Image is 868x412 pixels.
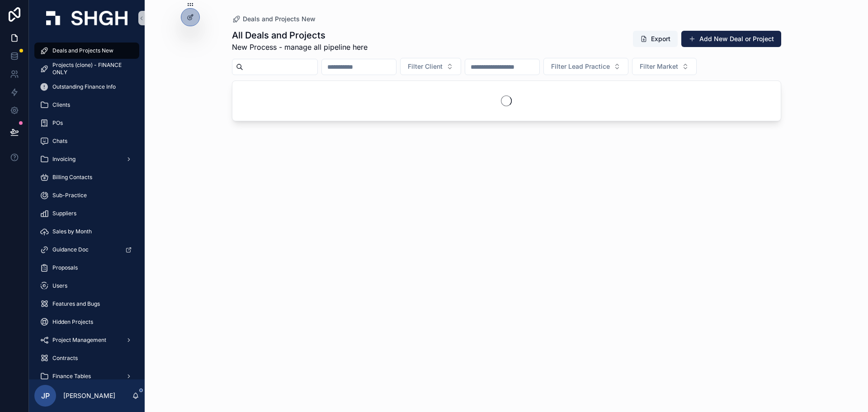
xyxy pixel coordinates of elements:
[34,205,139,222] a: Suppliers
[52,192,87,199] span: Sub-Practice
[52,62,130,76] span: Projects (clone) - FINANCE ONLY
[34,115,139,131] a: POs
[632,58,697,75] button: Select Button
[543,58,628,75] button: Select Button
[52,318,93,326] span: Hidden Projects
[681,31,781,47] button: Add New Deal or Project
[29,36,145,379] div: scrollable content
[34,350,139,366] a: Contracts
[52,101,70,109] span: Clients
[34,187,139,204] a: Sub-Practice
[52,174,92,181] span: Billing Contacts
[52,228,92,235] span: Sales by Month
[52,336,106,344] span: Project Management
[52,137,67,145] span: Chats
[34,97,139,113] a: Clients
[232,14,316,24] a: Deals and Projects New
[232,29,368,42] h1: All Deals and Projects
[52,300,100,308] span: Features and Bugs
[34,332,139,348] a: Project Management
[34,43,139,59] a: Deals and Projects New
[243,14,316,24] span: Deals and Projects New
[34,133,139,149] a: Chats
[34,296,139,312] a: Features and Bugs
[34,242,139,258] a: Guidance Doc
[52,210,76,217] span: Suppliers
[52,373,91,380] span: Finance Tables
[52,246,89,253] span: Guidance Doc
[46,11,127,25] img: App logo
[34,61,139,77] a: Projects (clone) - FINANCE ONLY
[52,47,113,54] span: Deals and Projects New
[232,42,368,52] span: New Process - manage all pipeline here
[400,58,461,75] button: Select Button
[551,62,610,71] span: Filter Lead Practice
[640,62,678,71] span: Filter Market
[52,264,78,271] span: Proposals
[408,62,443,71] span: Filter Client
[52,83,116,90] span: Outstanding Finance Info
[34,79,139,95] a: Outstanding Finance Info
[34,223,139,240] a: Sales by Month
[52,119,63,127] span: POs
[63,391,115,400] p: [PERSON_NAME]
[34,368,139,384] a: Finance Tables
[41,390,50,401] span: JP
[633,31,678,47] button: Export
[34,314,139,330] a: Hidden Projects
[34,278,139,294] a: Users
[52,282,67,289] span: Users
[52,156,75,163] span: Invoicing
[34,151,139,167] a: Invoicing
[34,260,139,276] a: Proposals
[52,355,78,362] span: Contracts
[34,169,139,185] a: Billing Contacts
